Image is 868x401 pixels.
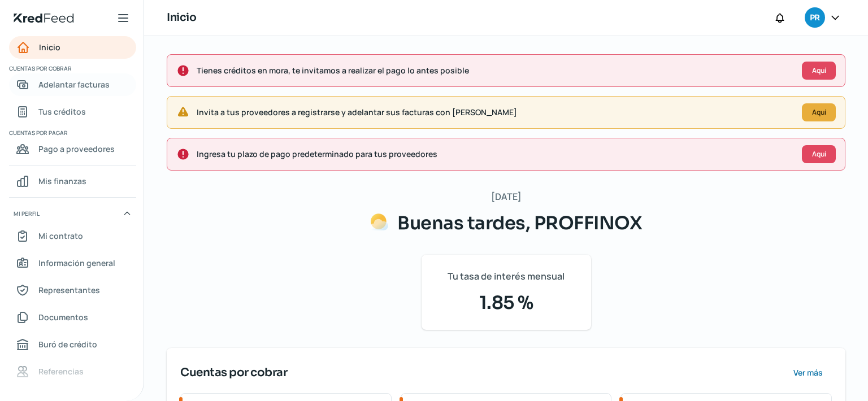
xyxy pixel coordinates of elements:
button: Aquí [802,62,836,80]
span: Buenas tardes, PROFFINOX [397,212,642,234]
span: Mi perfil [14,208,40,219]
h1: Inicio [167,10,196,26]
a: Referencias [9,360,136,383]
button: Ver más [784,361,832,384]
span: Aquí [812,109,826,116]
span: 1.85 % [435,289,578,316]
img: Saludos [370,213,388,231]
span: Información general [38,256,115,270]
span: Aquí [812,67,826,74]
span: Mi contrato [38,229,83,243]
a: Inicio [9,36,136,59]
a: Tus créditos [9,101,136,123]
span: Buró de crédito [38,337,97,351]
span: Cuentas por cobrar [9,63,134,73]
span: Representantes [38,283,100,297]
span: Aquí [812,151,826,158]
span: Invita a tus proveedores a registrarse y adelantar sus facturas con [PERSON_NAME] [197,105,793,119]
span: Mis finanzas [38,174,86,188]
a: Pago a proveedores [9,138,136,160]
span: Tu tasa de interés mensual [448,268,565,285]
span: Inicio [39,40,60,54]
a: Mi contrato [9,225,136,247]
span: Adelantar facturas [38,77,110,91]
a: Mis finanzas [9,170,136,193]
span: Ingresa tu plazo de pago predeterminado para tus proveedores [197,147,793,161]
button: Aquí [802,103,836,121]
span: Tienes créditos en mora, te invitamos a realizar el pago lo antes posible [197,63,793,77]
span: Documentos [38,310,88,324]
span: Ver más [793,369,823,377]
a: Información general [9,252,136,274]
a: Adelantar facturas [9,73,136,96]
span: [DATE] [491,189,522,205]
span: Cuentas por cobrar [180,364,287,381]
span: Cuentas por pagar [9,128,134,138]
a: Buró de crédito [9,333,136,356]
a: Documentos [9,306,136,329]
span: PR [810,11,819,25]
span: Tus créditos [38,104,86,119]
button: Aquí [802,145,836,163]
span: Referencias [38,364,84,378]
span: Pago a proveedores [38,142,115,156]
a: Representantes [9,279,136,302]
